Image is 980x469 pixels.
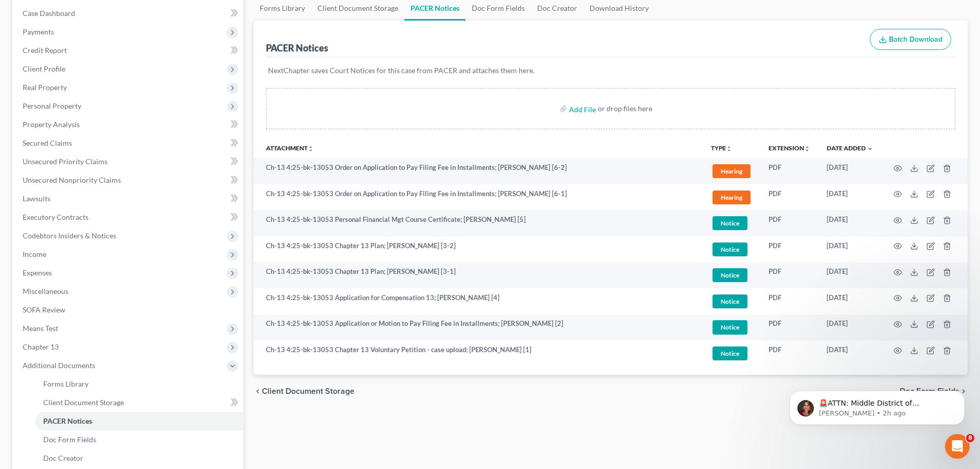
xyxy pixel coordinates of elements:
span: PACER Notices [43,416,92,425]
span: Lawsuits [23,194,50,203]
span: Batch Download [889,35,942,44]
td: PDF [760,158,818,184]
i: unfold_more [726,146,732,152]
a: Notice [711,241,752,258]
span: Hearing [712,164,751,178]
iframe: Intercom live chat [945,434,970,459]
div: PACER Notices [266,42,328,54]
a: Executory Contracts [14,208,243,227]
span: Payments [23,27,54,36]
td: Ch-13 4:25-bk-13053 Chapter 13 Plan; [PERSON_NAME] [3-1] [254,263,703,289]
a: SOFA Review [14,301,243,319]
td: Ch-13 4:25-bk-13053 Order on Application to Pay Filing Fee in Installments; [PERSON_NAME] [6-2] [254,158,703,184]
span: Client Profile [23,64,65,73]
td: Ch-13 4:25-bk-13053 Order on Application to Pay Filing Fee in Installments; [PERSON_NAME] [6-1] [254,184,703,211]
span: Expenses [23,268,52,277]
iframe: Intercom notifications message [774,369,980,441]
td: Ch-13 4:25-bk-13053 Chapter 13 Plan; [PERSON_NAME] [3-2] [254,236,703,263]
span: Client Document Storage [43,398,124,407]
td: PDF [760,263,818,289]
td: Ch-13 4:25-bk-13053 Personal Financial Mgt Course Certificate; [PERSON_NAME] [5] [254,210,703,236]
span: Unsecured Priority Claims [23,157,108,166]
i: unfold_more [308,146,314,152]
span: Notice [712,320,747,334]
span: Miscellaneous [23,287,68,296]
a: Case Dashboard [14,4,243,23]
td: [DATE] [818,158,881,184]
span: Unsecured Nonpriority Claims [23,176,121,184]
a: Date Added expand_more [827,144,873,152]
a: Client Document Storage [35,393,243,412]
a: Notice [711,293,752,310]
a: Forms Library [35,375,243,393]
span: Notice [712,268,747,282]
td: PDF [760,236,818,263]
td: PDF [760,315,818,341]
td: PDF [760,184,818,211]
a: Doc Form Fields [35,430,243,449]
a: Hearing [711,163,752,180]
a: Lawsuits [14,189,243,208]
a: Unsecured Nonpriority Claims [14,171,243,189]
td: [DATE] [818,236,881,263]
span: Notice [712,216,747,230]
button: TYPEunfold_more [711,145,732,152]
span: Executory Contracts [23,213,88,221]
td: PDF [760,288,818,315]
a: Notice [711,319,752,336]
span: Personal Property [23,101,81,110]
td: [DATE] [818,210,881,236]
span: 8 [966,434,974,442]
a: Notice [711,267,752,284]
span: Notice [712,294,747,308]
div: or drop files here [598,103,652,114]
a: Extensionunfold_more [769,144,810,152]
td: PDF [760,210,818,236]
a: Notice [711,345,752,362]
a: PACER Notices [35,412,243,430]
button: chevron_left Client Document Storage [254,387,354,395]
td: Ch-13 4:25-bk-13053 Application for Compensation 13; [PERSON_NAME] [4] [254,288,703,315]
span: Doc Form Fields [43,435,96,444]
a: Notice [711,215,752,232]
i: chevron_left [254,387,262,395]
span: Client Document Storage [262,387,354,395]
span: Additional Documents [23,361,95,370]
span: Hearing [712,190,751,204]
span: Forms Library [43,379,88,388]
span: Means Test [23,324,58,333]
p: NextChapter saves Court Notices for this case from PACER and attaches them here. [268,65,953,76]
td: [DATE] [818,184,881,211]
span: Income [23,250,46,258]
td: [DATE] [818,263,881,289]
a: Property Analysis [14,115,243,134]
span: Real Property [23,83,67,92]
a: Doc Creator [35,449,243,467]
button: Batch Download [870,29,951,50]
span: Property Analysis [23,120,80,129]
span: Doc Creator [43,454,83,462]
span: Credit Report [23,46,67,55]
a: Credit Report [14,41,243,60]
i: expand_more [867,146,873,152]
span: Notice [712,346,747,360]
td: Ch-13 4:25-bk-13053 Chapter 13 Voluntary Petition - case upload; [PERSON_NAME] [1] [254,340,703,367]
span: Chapter 13 [23,342,59,351]
td: PDF [760,340,818,367]
a: Unsecured Priority Claims [14,152,243,171]
td: Ch-13 4:25-bk-13053 Application or Motion to Pay Filing Fee in Installments; [PERSON_NAME] [2] [254,315,703,341]
td: [DATE] [818,340,881,367]
td: [DATE] [818,315,881,341]
span: Secured Claims [23,138,72,147]
i: unfold_more [804,146,810,152]
a: Attachmentunfold_more [266,144,314,152]
span: Case Dashboard [23,9,75,18]
a: Secured Claims [14,134,243,152]
td: [DATE] [818,288,881,315]
a: Hearing [711,189,752,206]
span: Codebtors Insiders & Notices [23,231,116,240]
